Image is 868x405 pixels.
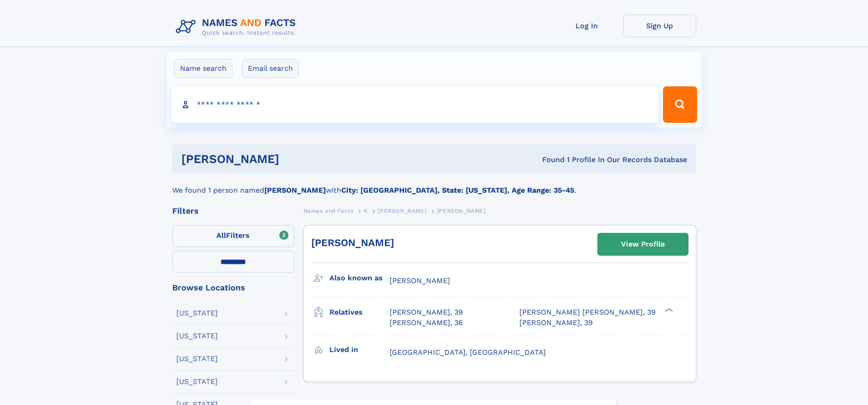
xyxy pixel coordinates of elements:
span: All [216,231,226,240]
a: [PERSON_NAME], 36 [390,318,463,328]
div: [US_STATE] [176,332,218,340]
a: [PERSON_NAME], 39 [390,307,463,317]
h1: [PERSON_NAME] [181,153,411,165]
a: View Profile [598,233,688,255]
label: Name search [174,59,232,78]
a: [PERSON_NAME] [311,237,394,248]
span: [PERSON_NAME] [390,276,450,285]
span: [PERSON_NAME] [437,208,486,214]
div: Browse Locations [172,284,294,292]
div: View Profile [621,234,665,255]
label: Filters [172,225,294,247]
span: [PERSON_NAME] [378,208,426,214]
a: [PERSON_NAME] [378,205,426,216]
a: [PERSON_NAME] [PERSON_NAME], 39 [519,307,656,317]
img: Logo Names and Facts [172,15,303,39]
div: [US_STATE] [176,378,218,385]
div: [US_STATE] [176,310,218,317]
a: K [364,205,368,216]
h3: Lived in [329,342,390,358]
h3: Also known as [329,270,390,286]
span: K [364,208,368,214]
div: We found 1 person named with . [172,174,696,196]
span: [GEOGRAPHIC_DATA], [GEOGRAPHIC_DATA] [390,348,546,357]
div: Found 1 Profile In Our Records Database [411,155,687,165]
h3: Relatives [329,305,390,320]
input: search input [171,86,659,123]
a: Names and Facts [303,205,354,216]
div: ❯ [663,307,673,313]
button: Search Button [663,86,697,123]
a: Log In [550,15,623,37]
label: Email search [242,59,299,78]
div: [US_STATE] [176,355,218,363]
b: City: [GEOGRAPHIC_DATA], State: [US_STATE], Age Range: 35-45 [341,186,574,195]
div: Filters [172,207,294,215]
a: [PERSON_NAME], 39 [519,318,593,328]
b: [PERSON_NAME] [264,186,326,195]
a: Sign Up [623,15,696,37]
